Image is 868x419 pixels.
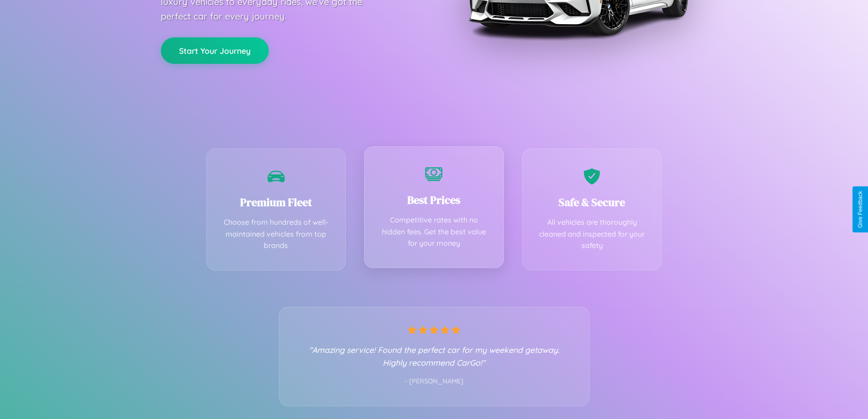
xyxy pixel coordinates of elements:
button: Start Your Journey [161,37,269,64]
p: Competitive rates with no hidden fees. Get the best value for your money [378,214,490,249]
h3: Safe & Secure [536,195,648,210]
p: - [PERSON_NAME] [298,376,571,388]
p: All vehicles are thoroughly cleaned and inspected for your safety [536,217,648,252]
p: Choose from hundreds of well-maintained vehicles from top brands [221,217,332,252]
p: "Amazing service! Found the perfect car for my weekend getaway. Highly recommend CarGo!" [298,343,571,369]
h3: Premium Fleet [221,195,332,210]
h3: Best Prices [378,192,490,207]
div: Give Feedback [857,191,863,228]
